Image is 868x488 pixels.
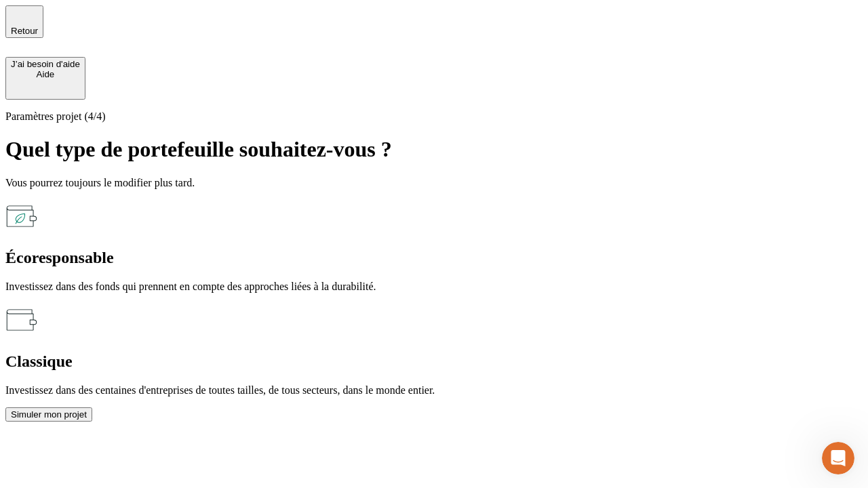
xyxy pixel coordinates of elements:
[5,57,85,100] button: J’ai besoin d'aideAide
[11,26,38,36] span: Retour
[5,407,92,422] button: Simuler mon projet
[5,110,863,123] p: Paramètres projet (4/4)
[11,69,80,79] div: Aide
[5,177,863,189] p: Vous pourrez toujours le modifier plus tard.
[5,137,863,162] h1: Quel type de portefeuille souhaitez-vous ?
[5,352,863,371] h2: Classique
[11,59,80,69] div: J’ai besoin d'aide
[11,409,87,420] div: Simuler mon projet
[5,384,863,396] p: Investissez dans des centaines d'entreprises de toutes tailles, de tous secteurs, dans le monde e...
[5,281,863,293] p: Investissez dans des fonds qui prennent en compte des approches liées à la durabilité.
[822,442,854,474] iframe: Intercom live chat
[5,249,863,267] h2: Écoresponsable
[5,5,43,38] button: Retour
